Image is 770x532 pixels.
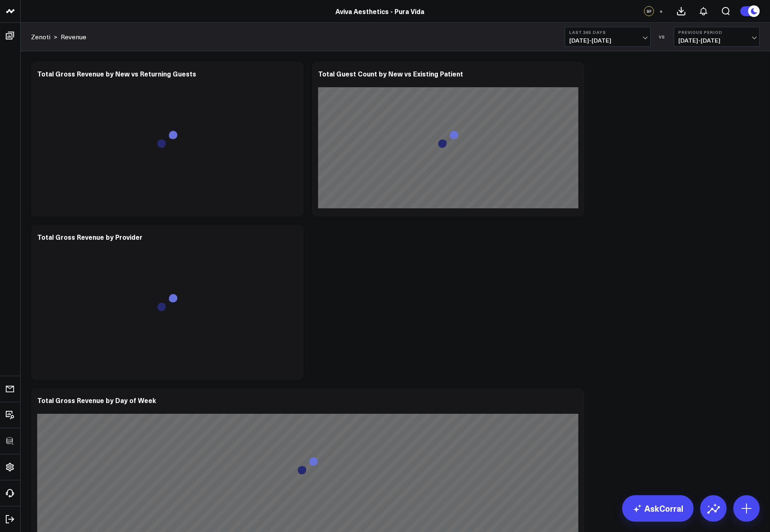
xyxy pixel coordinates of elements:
div: Total Gross Revenue by Provider [37,232,143,241]
a: AskCorral [622,495,694,522]
button: Previous Period[DATE]-[DATE] [674,27,760,47]
div: Total Gross Revenue by Day of Week [37,396,156,405]
a: Aviva Aesthetics - Pura Vida [335,7,424,16]
b: Last 365 Days [569,30,646,35]
button: Last 365 Days[DATE]-[DATE] [565,27,651,47]
div: Total Gross Revenue by New vs Returning Guests [37,69,196,78]
div: SF [644,6,654,16]
span: [DATE] - [DATE] [569,37,646,44]
span: [DATE] - [DATE] [678,37,755,44]
div: > [31,32,57,41]
button: + [656,6,666,16]
span: + [659,8,663,14]
a: Revenue [61,32,86,41]
div: Total Guest Count by New vs Existing Patient [318,69,463,78]
a: Zenoti [31,32,50,41]
div: VS [655,34,670,39]
b: Previous Period [678,30,755,35]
